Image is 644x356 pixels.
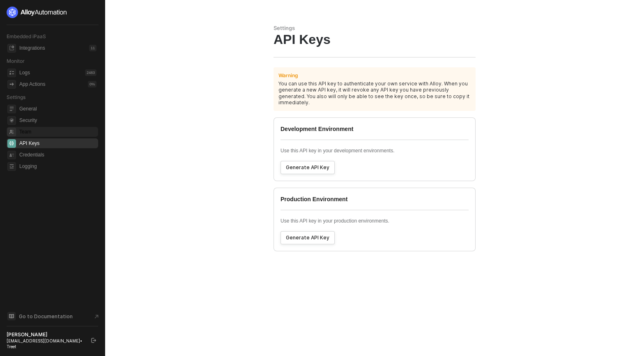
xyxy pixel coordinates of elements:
span: General [19,104,97,114]
span: Settings [7,94,25,100]
img: logo [7,7,67,18]
span: general [7,105,16,113]
span: Team [19,127,97,137]
span: security [7,116,16,125]
span: Credentials [19,150,97,160]
span: logging [7,162,16,171]
div: Development Environment [281,125,469,140]
span: Monitor [7,58,25,64]
p: Use this API key in your production environments. [281,218,469,225]
div: 11 [89,45,97,51]
span: integrations [7,44,16,53]
div: Generate API Key [286,234,329,241]
div: 0 % [88,81,97,87]
div: You can use this API key to authenticate your own service with Alloy. When you generate a new API... [278,80,471,106]
a: Knowledge Base [7,311,99,321]
button: Generate API Key [281,161,335,174]
div: [PERSON_NAME] [7,331,84,338]
span: logout [91,338,96,343]
div: Production Environment [281,195,469,210]
span: documentation [7,312,16,320]
span: API Keys [19,138,97,148]
span: Go to Documentation [19,313,73,320]
a: logo [7,7,98,18]
div: Integrations [19,45,45,52]
div: App Actions [19,81,45,88]
div: Generate API Key [286,164,329,171]
span: icon-app-actions [7,80,16,89]
span: credentials [7,151,16,159]
div: Logs [19,69,30,76]
div: [EMAIL_ADDRESS][DOMAIN_NAME] • Treet [7,338,84,349]
span: api-key [7,139,16,148]
p: Use this API key in your development environments. [281,147,469,154]
span: team [7,128,16,136]
div: API Keys [274,32,476,47]
span: Security [19,115,97,125]
span: Logging [19,161,97,171]
span: document-arrow [92,312,101,321]
div: 2483 [85,69,97,76]
div: Settings [274,25,476,32]
span: Embedded iPaaS [7,33,46,39]
span: icon-logs [7,69,16,77]
div: Warning [278,72,298,79]
button: Generate API Key [281,231,335,244]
